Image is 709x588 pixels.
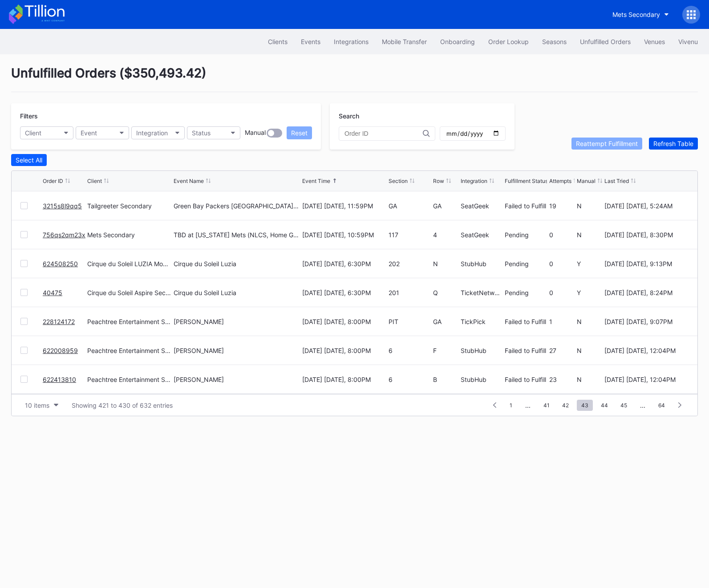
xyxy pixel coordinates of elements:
[535,33,573,50] button: Seasons
[389,260,431,268] div: 202
[302,260,386,268] div: [DATE] [DATE], 6:30PM
[268,38,288,45] div: Clients
[87,178,102,184] div: Client
[174,260,236,268] div: Cirque du Soleil Luzia
[192,129,211,137] div: Status
[571,138,642,150] button: Reattempt Fulfillment
[505,347,547,354] div: Failed to Fulfill
[20,112,312,120] div: Filters
[461,260,503,268] div: StubHub
[604,202,689,210] div: [DATE] [DATE], 5:24AM
[334,38,369,45] div: Integrations
[11,154,47,166] button: Select All
[637,33,672,50] button: Venues
[606,6,676,23] button: Mets Secondary
[43,318,75,325] a: 228124172
[577,289,602,296] div: Y
[174,347,224,354] div: [PERSON_NAME]
[174,318,224,325] div: [PERSON_NAME]
[604,318,689,325] div: [DATE] [DATE], 9:07PM
[291,129,308,137] div: Reset
[488,38,529,45] div: Order Lookup
[604,289,689,296] div: [DATE] [DATE], 8:24PM
[672,33,705,50] button: Vivenu
[573,33,637,50] a: Unfulfilled Orders
[461,376,503,383] div: StubHub
[131,126,185,139] button: Integration
[549,202,575,210] div: 19
[505,400,517,411] span: 1
[339,112,506,120] div: Search
[612,11,660,18] div: Mets Secondary
[580,38,631,45] div: Unfulfilled Orders
[549,318,575,325] div: 1
[505,376,547,383] div: Failed to Fulfill
[327,33,375,50] button: Integrations
[302,376,386,383] div: [DATE] [DATE], 8:00PM
[301,38,320,45] div: Events
[604,260,689,268] div: [DATE] [DATE], 9:13PM
[87,347,171,354] div: Peachtree Entertainment Secondary
[433,347,458,354] div: F
[549,231,575,239] div: 0
[87,202,171,210] div: Tailgreeter Secondary
[505,318,547,325] div: Failed to Fulfill
[433,231,458,239] div: 4
[87,260,171,268] div: Cirque du Soleil LUZIA Montreal Secondary Payment Tickets
[549,376,575,383] div: 23
[389,202,431,210] div: GA
[616,400,632,411] span: 45
[43,178,63,184] div: Order ID
[344,130,423,137] input: Order ID
[261,33,294,50] button: Clients
[461,347,503,354] div: StubHub
[11,65,698,92] div: Unfulfilled Orders ( $350,493.42 )
[433,178,444,184] div: Row
[20,126,73,139] button: Client
[16,156,42,164] div: Select All
[461,202,503,210] div: SeatGeek
[505,260,547,268] div: Pending
[389,318,431,325] div: PIT
[461,318,503,325] div: TickPick
[434,33,482,50] a: Onboarding
[604,231,689,239] div: [DATE] [DATE], 8:30PM
[505,178,548,184] div: Fulfillment Status
[87,231,171,239] div: Mets Secondary
[81,129,97,137] div: Event
[644,38,665,45] div: Venues
[558,400,573,411] span: 42
[136,129,168,137] div: Integration
[505,202,547,210] div: Failed to Fulfill
[302,347,386,354] div: [DATE] [DATE], 8:00PM
[604,347,689,354] div: [DATE] [DATE], 12:04PM
[302,231,386,239] div: [DATE] [DATE], 10:59PM
[461,289,503,296] div: TicketNetwork
[505,289,547,296] div: Pending
[87,289,171,296] div: Cirque du Soleil Aspire Secondary
[287,126,312,139] button: Reset
[187,126,240,139] button: Status
[43,231,85,239] a: 756qs2qm23x
[604,376,689,383] div: [DATE] [DATE], 12:04PM
[43,260,78,268] a: 624508250
[577,318,602,325] div: N
[76,126,129,139] button: Event
[577,231,602,239] div: N
[294,33,327,50] button: Events
[174,376,224,383] div: [PERSON_NAME]
[174,231,300,239] div: TBD at [US_STATE] Mets (NLCS, Home Game 1) (If Necessary) (Date TBD)
[649,138,698,150] button: Refresh Table
[375,33,434,50] button: Mobile Transfer
[25,401,49,409] div: 10 items
[482,33,535,50] button: Order Lookup
[174,289,236,296] div: Cirque du Soleil Luzia
[461,178,487,184] div: Integration
[389,178,408,184] div: Section
[87,376,171,383] div: Peachtree Entertainment Secondary
[653,140,693,147] div: Refresh Table
[302,202,386,210] div: [DATE] [DATE], 11:59PM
